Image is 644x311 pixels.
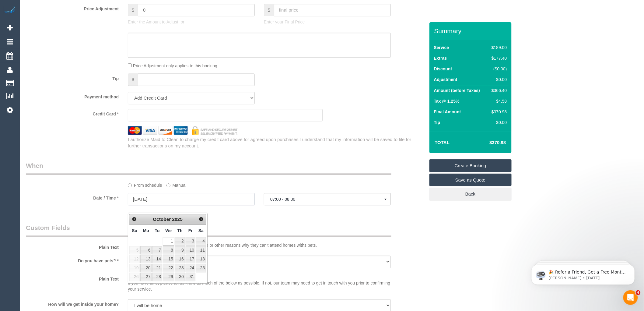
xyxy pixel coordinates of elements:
[163,246,174,254] a: 8
[522,252,644,295] iframe: Intercom notifications message
[186,273,195,281] a: 31
[434,119,440,125] label: Tip
[152,246,162,254] a: 7
[489,76,507,83] div: $0.00
[434,98,460,104] label: Tax @ 1.25%
[21,73,123,82] label: Tip
[129,255,140,263] span: 12
[129,264,140,272] span: 19
[186,237,195,245] a: 3
[152,264,162,272] a: 21
[129,246,140,254] span: 5
[429,188,512,200] a: Back
[197,215,205,223] a: Next
[4,6,16,15] img: Automaid Logo
[21,4,123,12] label: Price Adjustment
[175,273,185,281] a: 30
[163,273,174,281] a: 29
[429,174,512,186] a: Save as Quote
[196,264,206,272] a: 25
[128,4,138,16] span: $
[140,246,152,254] a: 6
[434,44,449,51] label: Service
[128,274,391,292] p: If you have time, please let us know as much of the below as possible. If not, our team may need ...
[489,119,507,125] div: $0.00
[130,215,138,223] a: Prev
[163,264,174,272] a: 22
[163,255,174,263] a: 15
[166,183,170,187] input: Manual
[26,161,391,175] legend: When
[175,246,185,254] a: 9
[128,137,411,148] span: I understand that my information will be saved to file for further transactions on my account.
[175,264,185,272] a: 23
[21,193,123,201] label: Date / Time *
[132,217,137,221] span: Prev
[133,112,317,118] iframe: Secure card payment input frame
[175,255,185,263] a: 16
[132,228,137,233] span: Sunday
[434,76,457,83] label: Adjustment
[133,63,217,68] span: Price Adjustment only applies to this booking
[172,217,183,222] span: 2025
[264,193,391,205] button: 07:00 - 08:00
[270,197,384,202] span: 07:00 - 08:00
[196,246,206,254] a: 11
[471,140,506,145] h4: $370.98
[636,290,641,295] span: 4
[489,66,507,72] div: ($0.00)
[489,98,507,104] div: $4.58
[199,217,204,221] span: Next
[435,140,450,145] strong: Total
[623,290,638,305] iframe: Intercom live chat
[489,87,507,94] div: $366.40
[429,159,512,172] a: Create Booking
[123,126,242,135] img: credit cards
[489,44,507,51] div: $189.00
[128,183,132,187] input: From schedule
[186,255,195,263] a: 17
[140,255,152,263] a: 13
[166,228,172,233] span: Wednesday
[128,19,255,25] p: Enter the Amount to Adjust, or
[264,4,274,16] span: $
[21,92,123,100] label: Payment method
[196,255,206,263] a: 18
[128,242,391,248] p: Some of our cleaning teams have allergies or other reasons why they can't attend homes withs pets.
[489,109,507,115] div: $370.98
[186,246,195,254] a: 10
[175,237,185,245] a: 2
[153,217,171,222] span: October
[21,242,123,250] label: Plain Text
[21,109,123,117] label: Credit Card *
[21,256,123,264] label: Do you have pets? *
[128,180,162,188] label: From schedule
[128,73,138,86] span: $
[26,223,391,237] legend: Custom Fields
[434,87,480,94] label: Amount (before Taxes)
[177,228,183,233] span: Thursday
[140,273,152,281] a: 27
[188,228,193,233] span: Friday
[196,237,206,245] a: 4
[129,273,140,281] span: 26
[21,274,123,282] label: Plain Text
[155,228,160,233] span: Tuesday
[140,264,152,272] a: 20
[434,109,461,115] label: Final Amount
[434,55,447,61] label: Extras
[143,228,149,233] span: Monday
[21,299,123,307] label: How will we get inside your home?
[489,55,507,61] div: $177.40
[198,228,204,233] span: Saturday
[152,255,162,263] a: 14
[186,264,195,272] a: 24
[274,4,391,16] input: final price
[264,19,391,25] p: Enter your Final Price
[123,136,429,149] div: I authorize Maid to Clean to charge my credit card above for agreed upon purchases.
